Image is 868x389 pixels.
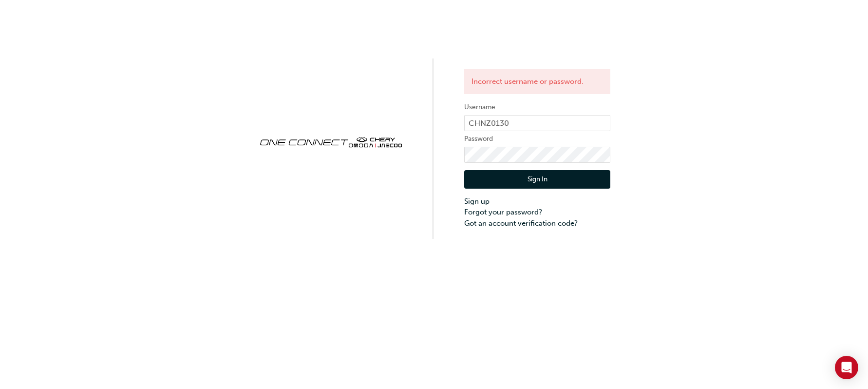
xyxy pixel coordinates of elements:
div: Incorrect username or password. [464,69,610,95]
a: Forgot your password? [464,207,610,218]
a: Sign up [464,196,610,207]
div: Open Intercom Messenger [835,356,858,379]
a: Got an account verification code? [464,218,610,229]
label: Password [464,133,610,145]
button: Sign In [464,170,610,189]
img: oneconnect [258,129,404,154]
label: Username [464,101,610,113]
input: Username [464,115,610,132]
